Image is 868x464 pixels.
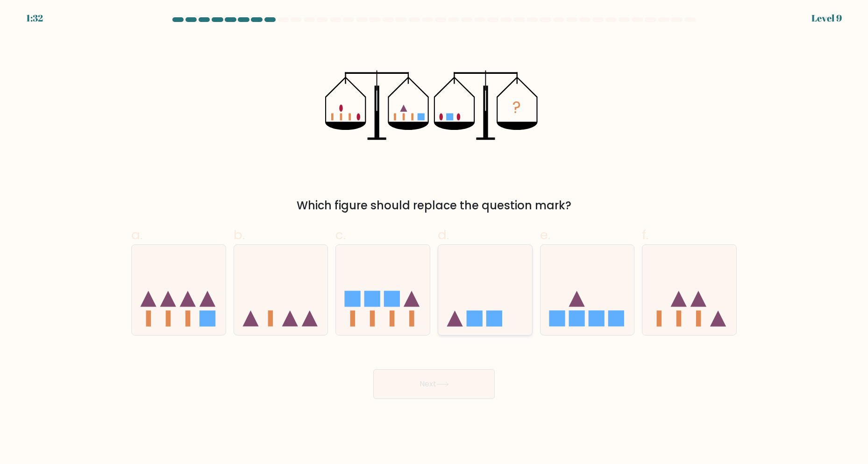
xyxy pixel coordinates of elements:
[131,226,142,244] span: a.
[540,226,550,244] span: e.
[512,96,521,119] tspan: ?
[137,197,731,214] div: Which figure should replace the question mark?
[811,11,842,25] div: Level 9
[373,369,495,399] button: Next
[438,226,449,244] span: d.
[26,11,43,25] div: 1:32
[642,226,648,244] span: f.
[234,226,245,244] span: b.
[335,226,346,244] span: c.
